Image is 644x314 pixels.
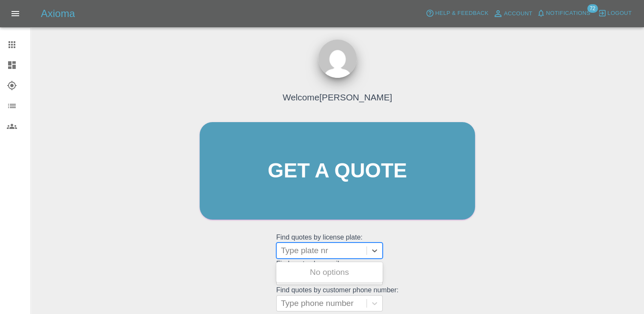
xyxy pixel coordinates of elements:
button: Open drawer [5,3,26,24]
span: 72 [587,4,598,13]
grid: Find quotes by email: [276,260,398,285]
img: ... [318,40,357,78]
a: Get a quote [200,122,475,220]
h5: Axioma [41,7,75,20]
button: Notifications [535,7,592,20]
button: Logout [596,7,634,20]
h4: Welcome [PERSON_NAME] [283,91,392,104]
span: Notifications [546,9,590,18]
grid: Find quotes by license plate: [276,234,398,259]
span: Help & Feedback [435,9,488,18]
span: Account [504,9,532,19]
grid: Find quotes by customer phone number: [276,286,398,311]
div: No options [276,264,383,281]
button: Help & Feedback [424,7,490,20]
a: Account [491,7,535,20]
span: Logout [607,9,632,18]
